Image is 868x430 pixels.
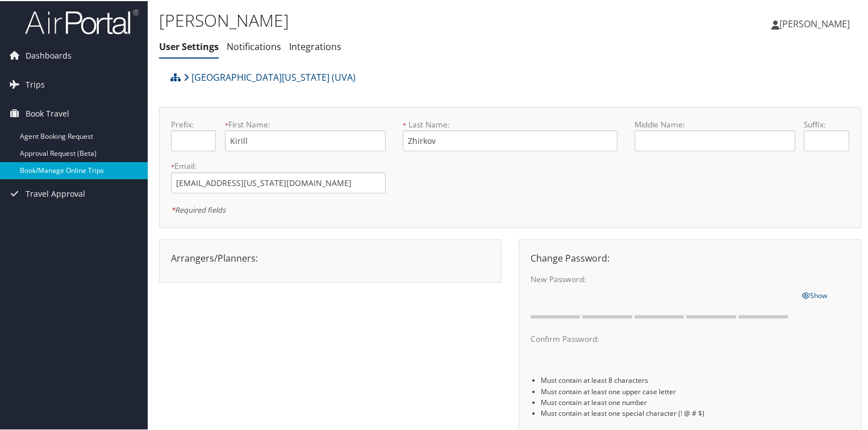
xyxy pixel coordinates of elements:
a: User Settings [159,39,219,52]
li: Must contain at least 8 characters [541,374,849,384]
a: Integrations [289,39,341,52]
div: Change Password: [522,250,858,264]
label: Confirm Password: [531,332,793,344]
span: Dashboards [26,40,72,69]
a: Show [802,287,827,300]
img: airportal-logo.png [25,7,139,34]
label: New Password: [531,272,793,284]
span: Trips [26,69,45,98]
label: First Name: [225,118,386,129]
label: Email: [171,159,386,171]
span: Show [802,290,827,299]
span: Book Travel [26,98,69,127]
div: Arrangers/Planners: [162,250,498,264]
label: Last Name: [403,118,617,129]
label: Middle Name: [635,118,795,129]
label: Prefix: [171,118,216,129]
li: Must contain at least one upper case letter [541,385,849,396]
a: Notifications [227,39,281,52]
h1: [PERSON_NAME] [159,7,627,31]
a: [PERSON_NAME] [771,6,861,40]
em: Required fields [171,204,226,214]
li: Must contain at least one special character (! @ # $) [541,407,849,417]
a: [GEOGRAPHIC_DATA][US_STATE] (UVA) [183,65,356,88]
li: Must contain at least one number [541,396,849,407]
label: Suffix: [804,118,849,129]
span: Travel Approval [26,179,85,207]
span: [PERSON_NAME] [779,16,850,29]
